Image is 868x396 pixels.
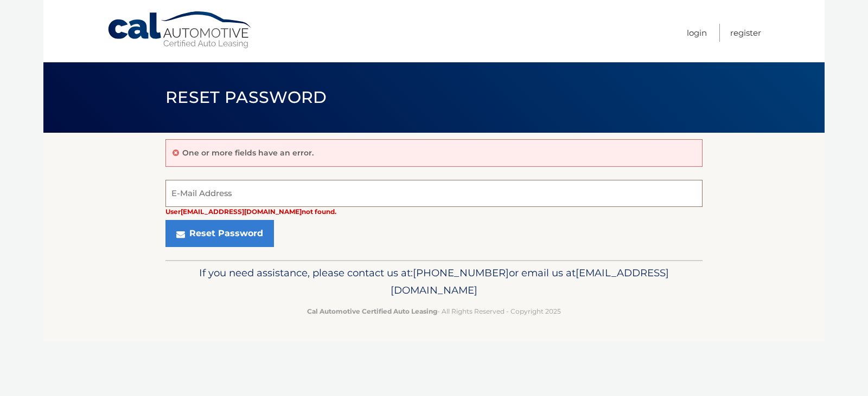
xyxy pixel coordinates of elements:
[391,267,669,296] span: [EMAIL_ADDRESS][DOMAIN_NAME]
[165,87,327,107] span: Reset Password
[307,307,437,315] strong: Cal Automotive Certified Auto Leasing
[182,148,314,158] p: One or more fields have an error.
[165,207,336,216] strong: User [EMAIL_ADDRESS][DOMAIN_NAME] not found.
[730,24,761,42] a: Register
[165,180,703,207] input: E-Mail Address
[107,11,253,49] a: Cal Automotive
[413,267,509,279] span: [PHONE_NUMBER]
[165,220,274,247] button: Reset Password
[173,306,695,317] p: - All Rights Reserved - Copyright 2025
[687,24,707,42] a: Login
[173,264,695,299] p: If you need assistance, please contact us at: or email us at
